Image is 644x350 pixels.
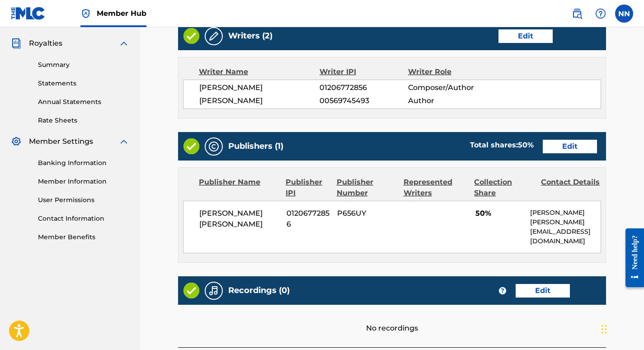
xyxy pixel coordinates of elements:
img: Valid [183,138,199,154]
a: Summary [38,60,129,70]
img: Writers [208,31,219,42]
img: Publishers [208,141,219,152]
div: Writer Role [408,66,489,77]
a: Banking Information [38,158,129,168]
div: Help [592,5,610,23]
div: Writer IPI [320,66,408,77]
iframe: Chat Widget [599,307,644,350]
a: Annual Statements [38,97,129,107]
h5: Writers (2) [228,31,273,41]
span: Member Hub [97,8,146,19]
span: 50 % [518,141,534,149]
div: Collection Share [474,177,534,199]
div: Publisher Number [337,177,397,199]
img: Royalties [11,38,22,49]
span: [PERSON_NAME] [199,95,320,106]
span: Member Settings [29,136,93,147]
div: Total shares: [470,140,534,151]
img: Member Settings [11,136,22,147]
a: Contact Information [38,214,129,223]
div: Contact Details [541,177,601,199]
img: Recordings [208,285,219,296]
span: Author [408,95,489,106]
img: expand [118,38,129,49]
div: User Menu [615,5,633,23]
span: [PERSON_NAME] [199,82,320,93]
p: [PERSON_NAME][EMAIL_ADDRESS][DOMAIN_NAME] [530,218,601,246]
span: [PERSON_NAME] [PERSON_NAME] [199,208,280,230]
span: Royalties [29,38,62,49]
span: P656UY [337,208,397,219]
div: Writer Name [199,66,320,77]
div: Represented Writers [404,177,468,199]
span: ? [499,287,506,294]
span: 01206772856 [320,82,408,93]
a: Statements [38,79,129,88]
div: Publisher IPI [286,177,329,199]
span: Composer/Author [408,82,489,93]
a: Rate Sheets [38,116,129,125]
span: 00569745493 [320,95,408,106]
a: User Permissions [38,195,129,205]
a: Edit [498,29,553,43]
div: Drag [602,316,607,343]
span: 01206772856 [287,208,331,230]
img: Top Rightsholder [80,8,91,19]
iframe: Resource Center [619,222,644,294]
h5: Publishers (1) [228,141,283,151]
p: [PERSON_NAME] [530,208,601,218]
div: Publisher Name [199,177,279,199]
a: Member Benefits [38,232,129,242]
span: 50% [475,208,524,219]
a: Edit [543,140,597,153]
img: MLC Logo [11,7,46,20]
a: Member Information [38,177,129,186]
a: Public Search [568,5,586,23]
h5: Recordings (0) [228,285,290,296]
img: Valid [183,28,199,44]
img: search [572,8,583,19]
img: help [595,8,606,19]
img: expand [118,136,129,147]
div: No recordings [178,305,606,334]
img: Valid [183,283,199,298]
a: Edit [516,284,570,298]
